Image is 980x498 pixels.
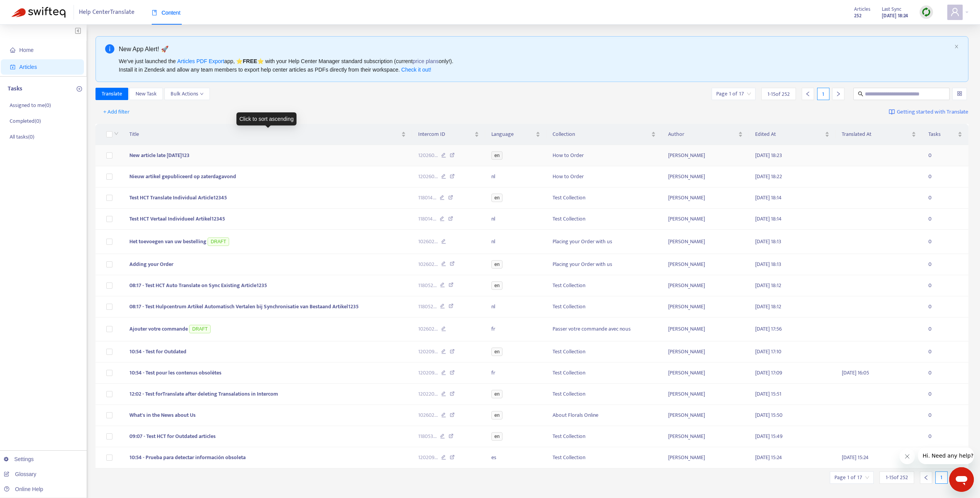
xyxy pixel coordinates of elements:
td: [PERSON_NAME] [662,230,749,254]
td: 0 [922,209,968,230]
span: user [950,7,960,17]
td: fr [485,363,546,384]
iframe: Close message [900,449,915,464]
span: Adding your Order [129,260,173,269]
td: 0 [922,384,968,405]
th: Collection [546,124,662,145]
td: Placing your Order with us [546,254,662,275]
span: [DATE] 18:14 [755,214,782,223]
th: Author [662,124,749,145]
td: 0 [922,254,968,275]
td: Test Collection [546,363,662,384]
div: We've just launched the app, ⭐ ⭐️ with your Help Center Manager standard subscription (current on... [119,57,952,74]
th: Language [485,124,546,145]
td: 0 [922,405,968,426]
span: 10:54 - Test for Outdated [129,347,186,356]
span: 08:17 - Test Hulpcentrum Artikel Automatisch Vertalen bij Synchronisatie van Bestaand Artikel1235 [129,302,358,311]
span: 102602 ... [418,325,438,333]
span: 102602 ... [418,260,438,269]
span: Last Sync [882,5,901,13]
span: 120260 ... [418,151,438,160]
span: Nieuw artikel gepubliceerd op zaterdagavond [129,172,236,181]
span: [DATE] 15:51 [755,389,781,398]
span: home [10,47,15,53]
strong: [DATE] 18:24 [882,12,908,20]
span: Author [668,130,736,139]
a: price plans [413,58,439,64]
a: Glossary [4,471,36,477]
td: 0 [922,363,968,384]
td: Test Collection [546,341,662,363]
td: [PERSON_NAME] [662,384,749,405]
span: 120260 ... [418,172,438,181]
a: Getting started with Translate [889,106,968,118]
span: search [858,91,863,97]
span: account-book [10,64,15,70]
span: 102602 ... [418,411,438,419]
p: Completed ( 0 ) [10,117,41,125]
span: en [491,151,503,160]
img: sync.dc5367851b00ba804db3.png [921,7,931,17]
span: 120209 ... [418,369,438,377]
td: [PERSON_NAME] [662,426,749,447]
span: Bulk Actions [171,90,204,98]
span: [DATE] 18:22 [755,172,782,181]
p: All tasks ( 0 ) [10,133,34,141]
span: en [491,281,503,290]
td: [PERSON_NAME] [662,296,749,318]
span: plus-circle [77,86,82,92]
button: Translate [95,88,128,100]
span: Getting started with Translate [897,108,968,117]
span: Tasks [928,130,956,139]
span: 08:17 - Test HCT Auto Translate on Sync Existing Article1235 [129,281,267,290]
button: + Add filter [97,106,136,118]
td: [PERSON_NAME] [662,363,749,384]
td: How to Order [546,145,662,166]
td: [PERSON_NAME] [662,318,749,342]
button: New Task [129,88,163,100]
span: [DATE] 15:49 [755,432,782,441]
td: Test Collection [546,209,662,230]
td: Test Collection [546,447,662,468]
span: en [491,260,503,269]
span: down [114,131,119,136]
span: en [491,194,503,202]
button: close [954,44,959,49]
iframe: Button to launch messaging window [949,467,974,492]
span: en [491,390,503,398]
span: left [923,475,929,480]
td: nl [485,296,546,318]
th: Tasks [922,124,968,145]
span: DRAFT [189,325,211,333]
div: 1 [817,88,829,100]
span: New article late [DATE]123 [129,151,189,160]
td: Test Collection [546,187,662,209]
td: 0 [922,145,968,166]
span: 120220 ... [418,390,438,398]
span: 12:02 - Test forTranslate after deleting Transalations in Intercom [129,389,278,398]
span: 10:54 - Prueba para detectar información obsoleta [129,453,246,462]
a: Check it out! [401,67,431,73]
td: [PERSON_NAME] [662,341,749,363]
td: Test Collection [546,384,662,405]
span: Content [152,10,181,16]
span: 120209 ... [418,348,438,356]
span: down [200,92,204,96]
span: 1 - 15 of 252 [767,90,790,98]
a: Settings [4,456,34,462]
td: Passer votre commande avec nous [546,318,662,342]
td: [PERSON_NAME] [662,187,749,209]
td: [PERSON_NAME] [662,447,749,468]
span: left [805,91,811,97]
b: FREE [243,58,257,64]
td: 0 [922,187,968,209]
img: Swifteq [12,7,65,18]
span: en [491,432,503,441]
span: Het toevoegen van uw bestelling [129,237,206,246]
span: info-circle [105,44,114,53]
td: nl [485,230,546,254]
span: Articles [854,5,870,13]
td: Test Collection [546,426,662,447]
span: en [491,348,503,356]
